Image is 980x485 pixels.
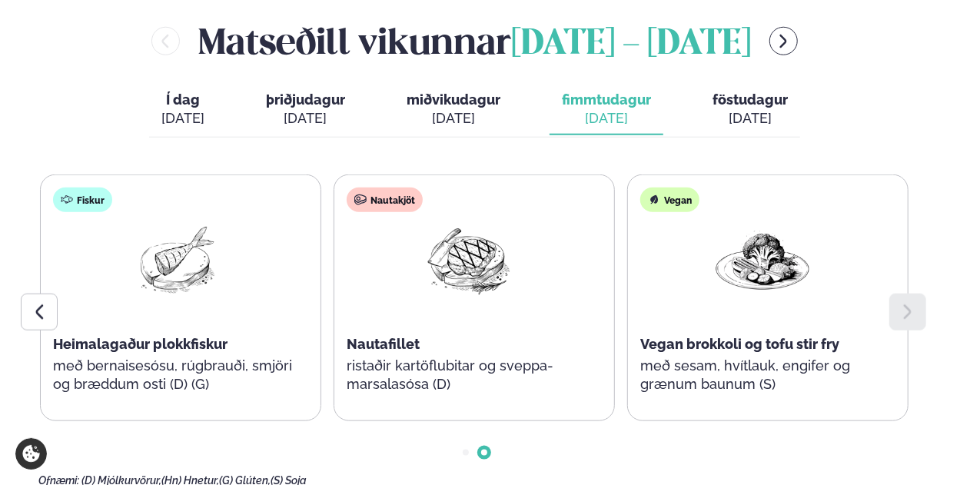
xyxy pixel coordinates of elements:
[347,188,423,212] div: Nautakjöt
[550,85,663,135] button: fimmtudagur [DATE]
[394,85,513,135] button: miðvikudagur [DATE]
[562,91,651,108] span: fimmtudagur
[198,16,751,66] h2: Matseðill vikunnar
[53,357,297,394] p: með bernaisesósu, rúgbrauði, smjöri og bræddum osti (D) (G)
[463,450,469,456] span: Go to slide 1
[407,109,500,128] div: [DATE]
[769,27,798,55] button: menu-btn-right
[407,91,500,108] span: miðvikudagur
[61,194,73,206] img: fish.svg
[420,224,518,296] img: Beef-Meat.png
[481,450,487,456] span: Go to slide 2
[640,336,839,352] span: Vegan brokkoli og tofu stir fry
[511,28,751,61] span: [DATE] - [DATE]
[266,91,345,108] span: þriðjudagur
[648,194,660,206] img: Vegan.svg
[640,357,885,394] p: með sesam, hvítlauk, engifer og grænum baunum (S)
[354,194,367,206] img: beef.svg
[126,224,224,296] img: Fish.png
[161,109,204,128] div: [DATE]
[713,224,812,296] img: Vegan.png
[713,109,788,128] div: [DATE]
[151,27,180,55] button: menu-btn-left
[713,91,788,108] span: föstudagur
[640,188,699,212] div: Vegan
[149,85,217,135] button: Í dag [DATE]
[347,357,591,394] p: ristaðir kartöflubitar og sveppa- marsalasósa (D)
[700,85,800,135] button: föstudagur [DATE]
[161,91,204,109] span: Í dag
[266,109,345,128] div: [DATE]
[53,336,228,352] span: Heimalagaður plokkfiskur
[15,438,47,470] a: Cookie settings
[53,188,112,212] div: Fiskur
[347,336,420,352] span: Nautafillet
[254,85,357,135] button: þriðjudagur [DATE]
[562,109,651,128] div: [DATE]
